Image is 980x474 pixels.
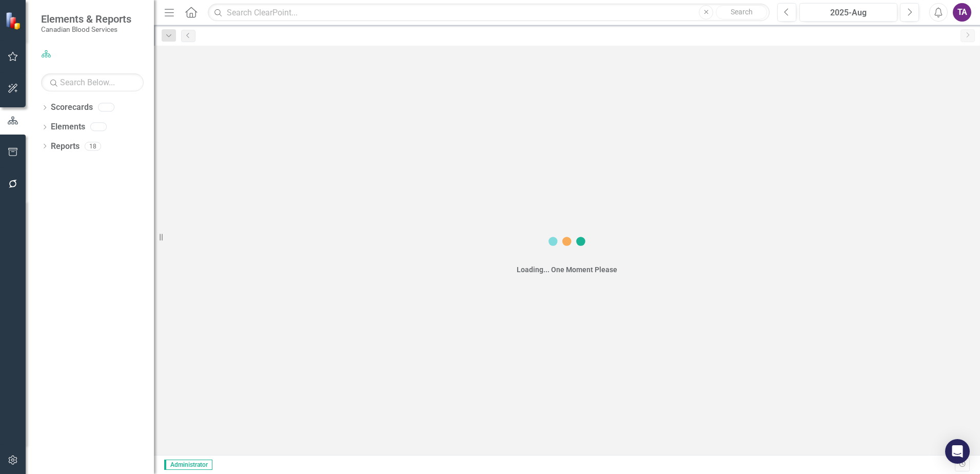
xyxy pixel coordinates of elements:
small: Canadian Blood Services [41,25,131,33]
input: Search ClearPoint... [208,4,770,22]
button: 2025-Aug [799,3,897,22]
span: Elements & Reports [41,13,131,25]
a: Scorecards [51,102,93,113]
img: ClearPoint Strategy [5,11,23,29]
a: Reports [51,141,80,153]
div: Open Intercom Messenger [945,439,970,464]
span: Search [731,8,753,16]
button: TA [953,3,971,22]
div: Loading... One Moment Please [517,264,617,275]
a: Elements [51,121,85,133]
div: 2025-Aug [803,7,894,19]
div: 18 [85,142,101,150]
button: Search [716,5,767,20]
input: Search Below... [41,73,144,91]
span: Administrator [164,460,212,470]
